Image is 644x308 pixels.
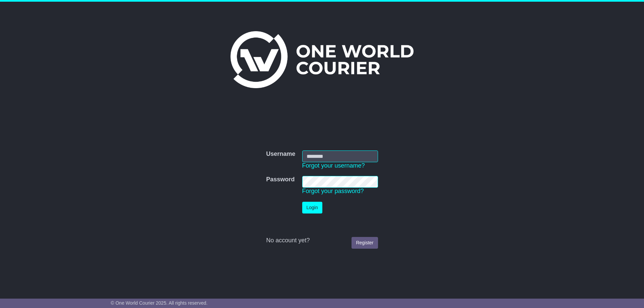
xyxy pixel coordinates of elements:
span: © One World Courier 2025. All rights reserved. [111,300,208,306]
label: Password [266,176,294,183]
button: Login [302,202,322,213]
label: Username [266,150,295,158]
a: Forgot your username? [302,162,365,169]
img: One World [230,31,414,88]
a: Forgot your password? [302,188,364,194]
a: Register [352,237,378,249]
div: No account yet? [266,237,378,244]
